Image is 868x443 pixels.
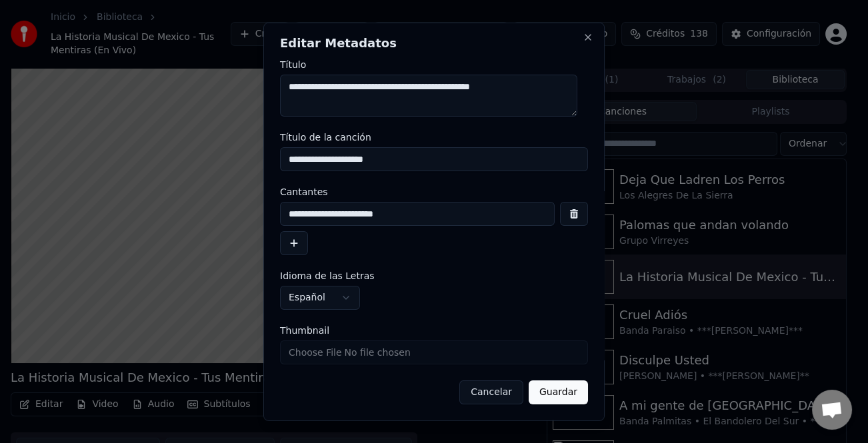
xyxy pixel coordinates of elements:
button: Cancelar [459,380,523,404]
label: Cantantes [280,187,588,197]
button: Guardar [529,380,588,404]
label: Título [280,59,588,69]
span: Idioma de las Letras [280,271,375,280]
h2: Editar Metadatos [280,37,588,49]
label: Título de la canción [280,133,588,142]
span: Thumbnail [280,326,329,335]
